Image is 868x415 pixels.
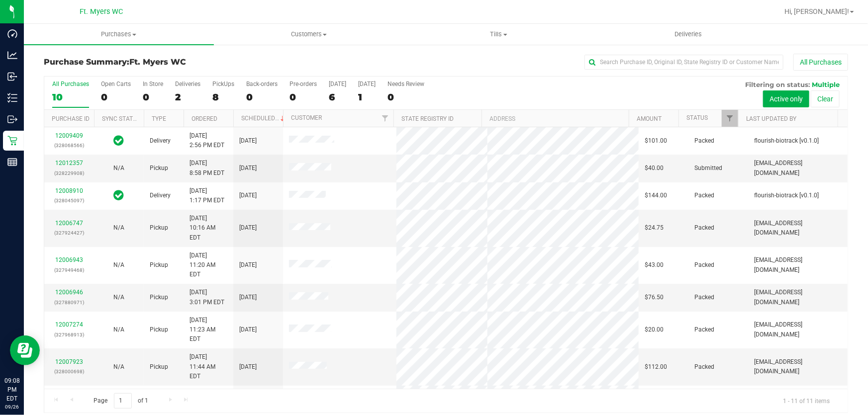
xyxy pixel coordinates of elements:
span: Not Applicable [113,294,124,301]
span: [DATE] [239,293,257,302]
div: All Purchases [52,81,89,87]
a: Scheduled [241,115,287,122]
div: [DATE] [329,81,346,87]
span: [DATE] 8:58 PM EDT [190,159,224,177]
span: Pickup [150,223,168,233]
a: Customer [291,114,322,121]
span: $20.00 [645,325,664,334]
a: Amount [637,115,662,122]
div: In Store [143,81,163,87]
span: [DATE] 3:01 PM EDT [190,288,224,307]
div: 6 [329,91,346,103]
span: [DATE] 11:20 AM EDT [190,251,227,280]
th: Address [482,110,629,127]
span: Not Applicable [113,261,124,268]
a: Last Updated By [746,115,796,122]
span: Not Applicable [113,165,124,171]
span: [DATE] [239,191,257,200]
span: flourish-biotrack [v0.1.0] [754,136,819,146]
p: (328068566) [50,141,88,150]
a: 12012357 [55,160,83,166]
inline-svg: Inventory [7,93,17,103]
button: N/A [113,325,124,334]
span: In Sync [114,134,124,148]
button: Clear [811,90,840,107]
p: (328000698) [50,367,88,376]
div: 0 [101,91,131,103]
p: (327949468) [50,265,88,275]
a: 12006943 [55,256,83,263]
span: Packed [694,223,714,233]
p: 09:08 PM EDT [4,376,19,403]
a: State Registry ID [401,115,454,122]
a: 12006946 [55,289,83,296]
a: Sync Status [102,115,140,122]
span: Packed [694,325,714,334]
input: 1 [114,393,132,409]
div: [DATE] [358,81,376,87]
a: 12007274 [55,321,83,328]
span: $144.00 [645,191,667,200]
div: 1 [358,91,376,103]
p: 09/26 [4,403,19,411]
span: Not Applicable [113,326,124,333]
span: Not Applicable [113,363,124,370]
div: 2 [175,91,200,103]
span: [DATE] [239,325,257,334]
p: (328229908) [50,168,88,178]
a: 12006747 [55,220,83,227]
a: Type [152,115,166,122]
span: [DATE] 11:23 AM EDT [190,316,227,344]
h3: Purchase Summary: [44,58,312,67]
div: PickUps [212,81,234,87]
span: [EMAIL_ADDRESS][DOMAIN_NAME] [754,320,842,339]
a: Purchases [24,24,214,45]
span: Page of 1 [85,393,157,409]
span: Ft. Myers WC [80,7,123,16]
span: [DATE] [239,164,257,173]
span: [EMAIL_ADDRESS][DOMAIN_NAME] [754,357,842,376]
span: [DATE] [239,362,257,372]
span: $43.00 [645,260,664,270]
button: N/A [113,260,124,270]
div: Needs Review [387,81,424,87]
a: Purchase ID [52,115,90,122]
inline-svg: Retail [7,136,17,146]
div: 0 [143,91,163,103]
span: Packed [694,191,714,200]
div: Deliveries [175,81,200,87]
inline-svg: Analytics [7,50,17,60]
span: [EMAIL_ADDRESS][DOMAIN_NAME] [754,255,842,274]
span: Submitted [694,164,722,173]
a: Deliveries [593,24,783,45]
inline-svg: Outbound [7,114,17,124]
div: Pre-orders [289,81,317,87]
p: (327924427) [50,228,88,238]
span: $112.00 [645,362,667,372]
span: Hi, [PERSON_NAME]! [784,7,849,15]
a: Ordered [192,115,217,122]
span: Pickup [150,260,168,270]
span: $101.00 [645,136,667,146]
p: (328045097) [50,196,88,205]
span: 1 - 11 of 11 items [775,393,838,408]
span: flourish-biotrack [v0.1.0] [754,191,819,200]
div: 0 [246,91,278,103]
a: 12007923 [55,358,83,365]
a: Status [686,114,708,121]
p: (327968913) [50,330,88,339]
span: Pickup [150,325,168,334]
span: Tills [404,30,593,39]
span: Packed [694,136,714,146]
span: [DATE] [239,260,257,270]
span: [EMAIL_ADDRESS][DOMAIN_NAME] [754,219,842,238]
button: All Purchases [793,54,848,71]
p: (327880971) [50,298,88,307]
span: Not Applicable [113,224,124,231]
span: [EMAIL_ADDRESS][DOMAIN_NAME] [754,159,842,177]
span: Delivery [150,136,171,146]
button: N/A [113,223,124,233]
span: [DATE] [239,223,257,233]
div: 0 [387,91,424,103]
span: Customers [214,30,403,39]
